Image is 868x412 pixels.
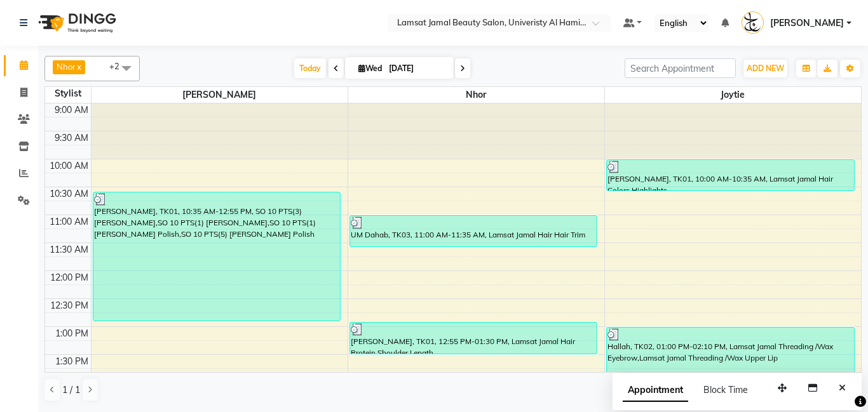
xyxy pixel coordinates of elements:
[47,187,91,201] div: 10:30 AM
[833,378,851,398] button: Close
[625,58,736,78] input: Search Appointment
[623,379,688,402] span: Appointment
[76,62,81,72] a: x
[747,63,784,73] span: ADD NEW
[348,87,604,103] span: Nhor
[607,328,854,390] div: Hallah, TK02, 01:00 PM-02:10 PM, Lamsat Jamal Threading /Wax Eyebrow,Lamsat Jamal Threading /Wax ...
[48,271,91,284] div: 12:00 PM
[350,322,597,354] div: [PERSON_NAME], TK01, 12:55 PM-01:30 PM, Lamsat Jamal Hair Protein Shoulder Length
[703,384,748,395] span: Block Time
[47,215,91,229] div: 11:00 AM
[93,192,341,321] div: [PERSON_NAME], TK01, 10:35 AM-12:55 PM, SO 10 PTS(3) [PERSON_NAME],SO 10 PTS(1) [PERSON_NAME],SO ...
[385,59,449,78] input: 2025-09-03
[53,327,91,340] div: 1:00 PM
[45,87,91,100] div: Stylist
[607,160,854,190] div: [PERSON_NAME], TK01, 10:00 AM-10:35 AM, Lamsat Jamal Hair Colors Highlights
[47,159,91,173] div: 10:00 AM
[770,17,844,30] span: [PERSON_NAME]
[52,103,91,117] div: 9:00 AM
[355,63,385,73] span: Wed
[743,60,787,77] button: ADD NEW
[350,216,597,246] div: UM Dahab, TK03, 11:00 AM-11:35 AM, Lamsat Jamal Hair Hair Trim
[109,61,129,71] span: +2
[52,131,91,145] div: 9:30 AM
[605,87,862,103] span: Joytie
[92,87,348,103] span: [PERSON_NAME]
[47,243,91,256] div: 11:30 AM
[53,355,91,368] div: 1:30 PM
[32,5,119,41] img: logo
[62,383,80,397] span: 1 / 1
[57,62,76,72] span: Nhor
[294,58,326,78] span: Today
[742,11,764,34] img: Lamsat Jamal
[48,299,91,312] div: 12:30 PM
